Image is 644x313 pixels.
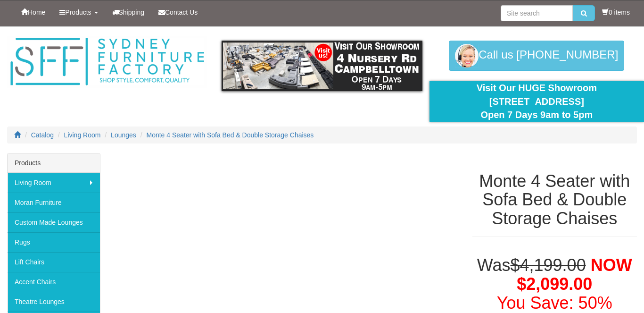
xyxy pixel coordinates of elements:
[111,131,136,139] a: Lounges
[501,5,573,21] input: Site search
[472,172,637,228] h1: Monte 4 Seater with Sofa Bed & Double Storage Chaises
[472,256,637,312] h1: Was
[8,252,100,272] a: Lift Chairs
[517,255,632,294] span: NOW $2,099.00
[497,293,612,313] font: You Save: 50%
[31,131,54,139] a: Catalog
[8,173,100,193] a: Living Room
[7,36,207,88] img: Sydney Furniture Factory
[28,8,45,16] span: Home
[147,131,314,139] a: Monte 4 Seater with Sofa Bed & Double Storage Chaises
[222,41,422,91] img: showroom.gif
[64,131,101,139] a: Living Room
[437,81,637,122] div: Visit Our HUGE Showroom [STREET_ADDRESS] Open 7 Days 9am to 5pm
[52,0,105,24] a: Products
[8,272,100,292] a: Accent Chairs
[8,193,100,212] a: Moran Furniture
[119,8,145,16] span: Shipping
[8,153,100,173] div: Products
[14,0,52,24] a: Home
[8,232,100,252] a: Rugs
[65,8,91,16] span: Products
[8,292,100,312] a: Theatre Lounges
[602,8,630,17] li: 0 items
[105,0,152,24] a: Shipping
[511,255,586,275] del: $4,199.00
[8,212,100,232] a: Custom Made Lounges
[165,8,198,16] span: Contact Us
[151,0,205,24] a: Contact Us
